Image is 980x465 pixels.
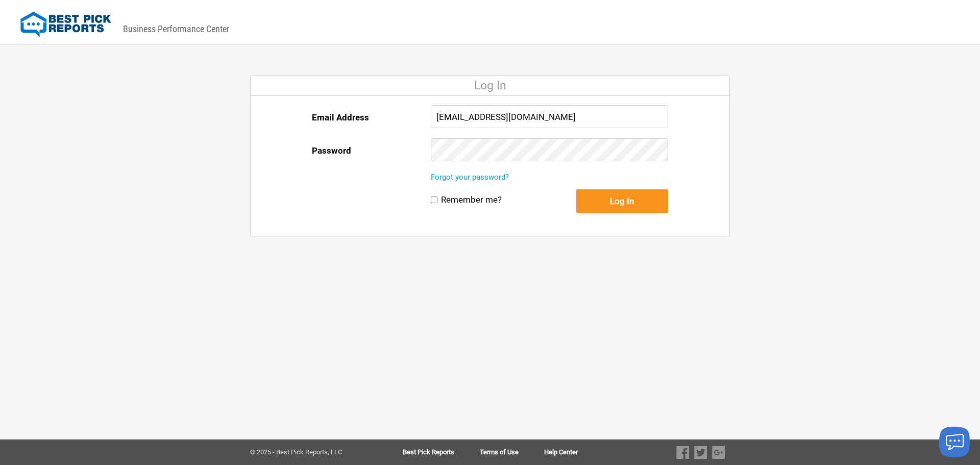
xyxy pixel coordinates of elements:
label: Password [312,138,351,163]
div: © 2025 - Best Pick Reports, LLC [250,449,370,456]
label: Email Address [312,105,369,130]
img: Best Pick Reports Logo [20,12,111,37]
a: Help Center [544,449,578,456]
a: Forgot your password? [431,173,509,182]
button: Launch chat [939,427,970,457]
button: Log In [576,189,668,213]
div: Log In [251,76,729,96]
a: Best Pick Reports [403,449,480,456]
a: Terms of Use [480,449,544,456]
label: Remember me? [441,194,502,205]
